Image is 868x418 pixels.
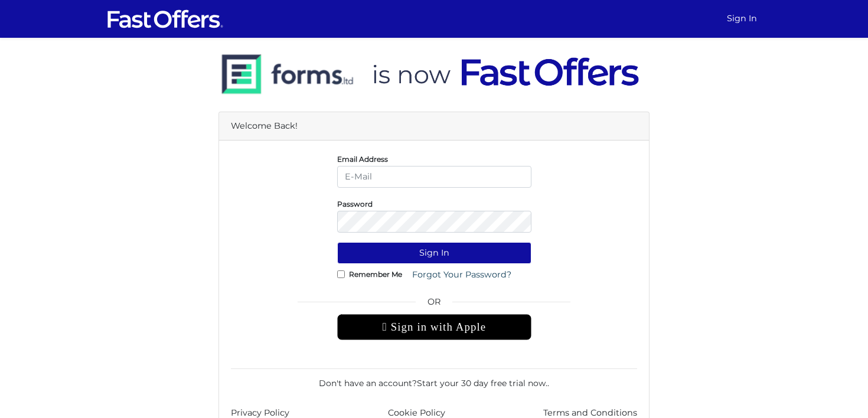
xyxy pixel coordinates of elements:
label: Email Address [337,158,388,161]
a: Start your 30 day free trial now. [417,378,547,388]
button: Sign In [337,242,531,264]
a: Sign In [722,7,762,30]
input: E-Mail [337,166,531,188]
div: Don't have an account? . [231,368,637,390]
div: Welcome Back! [219,112,649,141]
label: Password [337,203,373,205]
div: Sign in with Apple [337,314,531,340]
a: Forgot Your Password? [404,264,519,286]
label: Remember Me [349,273,402,276]
span: OR [337,295,531,314]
